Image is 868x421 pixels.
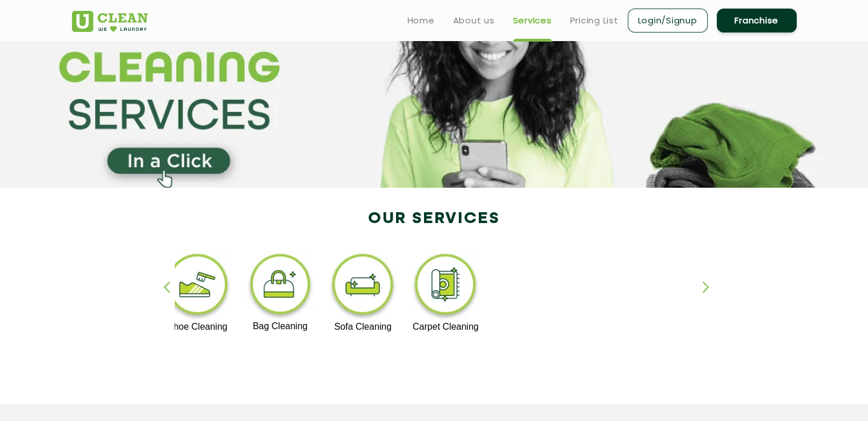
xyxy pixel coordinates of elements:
[328,251,398,322] img: sofa_cleaning_11zon.webp
[410,322,481,332] p: Carpet Cleaning
[328,322,398,332] p: Sofa Cleaning
[570,14,619,27] a: Pricing List
[513,14,552,27] a: Services
[163,322,233,332] p: Shoe Cleaning
[245,321,316,331] p: Bag Cleaning
[245,251,316,321] img: bag_cleaning_11zon.webp
[628,9,708,33] a: Login/Signup
[407,14,435,27] a: Home
[163,251,233,322] img: shoe_cleaning_11zon.webp
[717,9,797,33] a: Franchise
[410,251,481,322] img: carpet_cleaning_11zon.webp
[453,14,495,27] a: About us
[72,11,148,32] img: UClean Laundry and Dry Cleaning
